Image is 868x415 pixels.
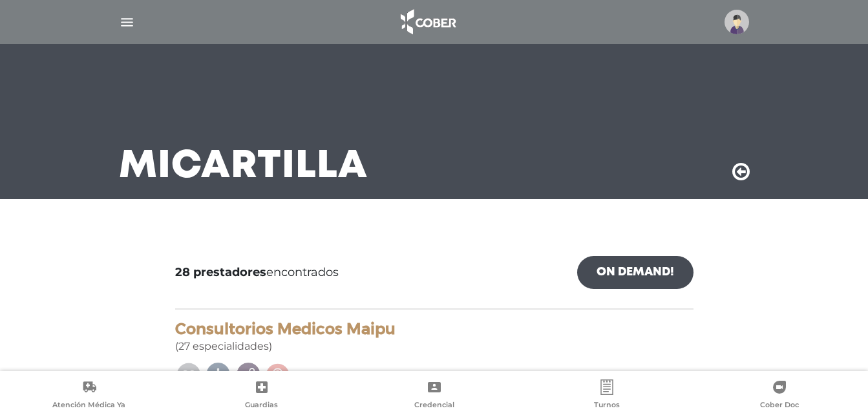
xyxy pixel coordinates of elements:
a: Atención Médica Ya [3,379,175,412]
span: Guardias [245,400,278,412]
span: Credencial [414,400,454,412]
h4: Consultorios Medicos Maipu [175,320,693,339]
span: Turnos [594,400,620,412]
div: (27 especialidades) [175,320,693,354]
span: encontrados [175,264,339,281]
img: Cober_menu-lines-white.svg [119,14,135,30]
b: 28 prestadores [175,265,266,279]
a: Guardias [175,379,348,412]
h3: Mi Cartilla [119,150,368,184]
span: Cober Doc [760,400,799,412]
img: profile-placeholder.svg [725,10,749,34]
a: On Demand! [577,256,693,289]
span: Atención Médica Ya [52,400,125,412]
a: Credencial [348,379,520,412]
img: logo_cober_home-white.png [394,6,461,37]
a: Cober Doc [693,379,865,412]
a: Turnos [520,379,693,412]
